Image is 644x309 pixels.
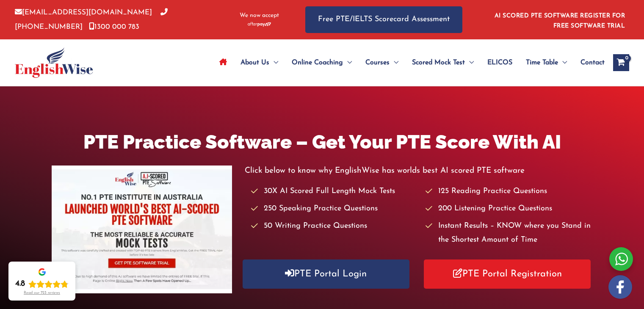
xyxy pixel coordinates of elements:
span: Menu Toggle [558,48,567,77]
img: pte-institute-main [52,166,232,293]
a: [EMAIL_ADDRESS][DOMAIN_NAME] [15,9,152,16]
a: PTE Portal Registration [424,259,591,289]
h1: PTE Practice Software – Get Your PTE Score With AI [52,129,593,155]
aside: Header Widget 1 [489,6,629,33]
li: 125 Reading Practice Questions [426,185,592,199]
a: [PHONE_NUMBER] [15,9,168,30]
img: white-facebook.png [608,275,632,299]
li: 50 Writing Practice Questions [251,219,418,233]
a: Scored Mock TestMenu Toggle [405,48,481,77]
span: About Us [240,48,269,77]
div: Read our 723 reviews [24,291,60,295]
a: Contact [574,48,605,77]
a: Time TableMenu Toggle [519,48,574,77]
li: 30X AI Scored Full Length Mock Tests [251,185,418,199]
span: Menu Toggle [269,48,278,77]
a: About UsMenu Toggle [234,48,285,77]
div: 4.8 [15,279,25,289]
li: Instant Results – KNOW where you Stand in the Shortest Amount of Time [426,219,592,248]
div: Rating: 4.8 out of 5 [15,279,69,289]
a: PTE Portal Login [243,259,409,289]
li: 200 Listening Practice Questions [426,202,592,216]
span: Contact [580,48,605,77]
span: Menu Toggle [390,48,398,77]
span: Menu Toggle [343,48,352,77]
span: Online Coaching [292,48,343,77]
span: Menu Toggle [465,48,474,77]
span: Courses [365,48,390,77]
nav: Site Navigation: Main Menu [213,48,605,77]
a: CoursesMenu Toggle [359,48,405,77]
a: Online CoachingMenu Toggle [285,48,359,77]
span: ELICOS [487,48,512,77]
img: Afterpay-Logo [248,22,271,27]
a: Free PTE/IELTS Scorecard Assessment [305,6,462,33]
a: AI SCORED PTE SOFTWARE REGISTER FOR FREE SOFTWARE TRIAL [495,13,625,29]
span: Scored Mock Test [412,48,465,77]
span: We now accept [240,11,279,20]
p: Click below to know why EnglishWise has worlds best AI scored PTE software [245,164,593,178]
a: View Shopping Cart, empty [613,54,629,71]
a: ELICOS [481,48,519,77]
li: 250 Speaking Practice Questions [251,202,418,216]
img: cropped-ew-logo [15,47,93,78]
a: 1300 000 783 [89,23,139,30]
span: Time Table [526,48,558,77]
